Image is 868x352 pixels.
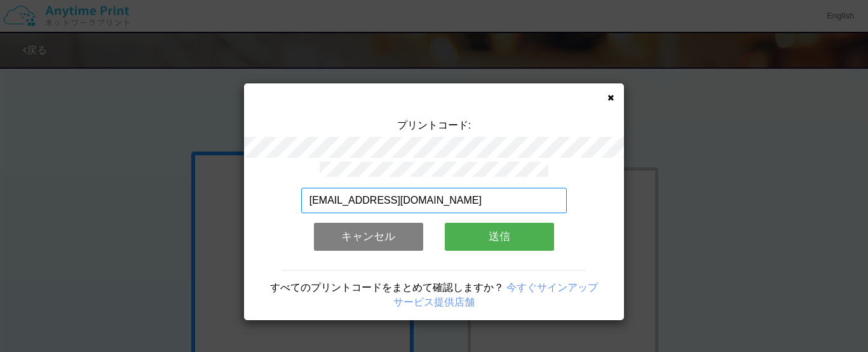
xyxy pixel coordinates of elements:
[314,223,423,251] button: キャンセル
[445,223,554,251] button: 送信
[301,188,567,213] input: メールアドレス
[270,282,504,293] span: すべてのプリントコードをまとめて確認しますか？
[397,120,471,130] span: プリントコード:
[393,297,475,307] a: サービス提供店舗
[506,282,598,293] a: 今すぐサインアップ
